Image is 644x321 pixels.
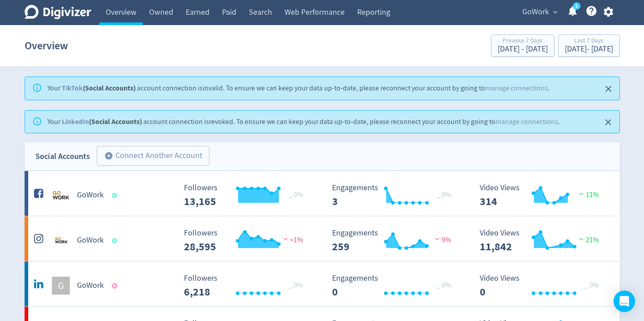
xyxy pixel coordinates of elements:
svg: Engagements 0 [328,274,462,298]
svg: Followers --- [179,184,314,207]
img: negative-performance.svg [281,235,290,242]
img: negative-performance.svg [433,235,442,242]
div: [DATE] - [DATE] [565,45,613,53]
a: Connect Another Account [90,147,209,166]
span: 21% [577,235,599,244]
span: Data last synced: 14 Aug 2025, 9:01am (AEST) [112,193,119,198]
button: Close [601,115,616,130]
a: GoWork undefinedGoWork Followers --- Followers 28,595 <1% Engagements 259 Engagements 259 9% Vide... [25,216,620,261]
span: 11% [577,190,599,199]
img: GoWork undefined [52,186,70,204]
div: G [52,277,70,295]
img: positive-performance.svg [577,190,586,197]
div: [DATE] - [DATE] [498,45,548,53]
a: GoWork undefinedGoWork Followers --- _ 0% Followers 13,165 Engagements 3 Engagements 3 _ 0% Video... [25,171,620,216]
div: Your account connection is revoked . To ensure we can keep your data up-to-date, please reconnect... [47,113,560,131]
svg: Video Views 0 [475,274,610,298]
span: _ 0% [437,281,451,290]
button: Connect Another Account [97,146,209,166]
a: GGoWork Followers --- _ 0% Followers 6,218 Engagements 0 Engagements 0 _ 0% Video Views 0 Video V... [25,261,620,306]
span: _ 0% [584,281,599,290]
span: 9% [433,235,451,244]
img: positive-performance.svg [577,235,586,242]
span: GoWork [522,5,549,19]
span: _ 0% [289,281,303,290]
svg: Video Views 314 [475,184,610,207]
span: expand_more [551,8,559,16]
strong: (Social Accounts) [62,117,142,126]
button: Last 7 Days[DATE]- [DATE] [558,34,620,57]
button: Close [601,81,616,96]
svg: Video Views 11,842 [475,229,610,253]
a: TikTok [62,83,83,93]
span: Data last synced: 14 Aug 2025, 9:01am (AEST) [112,238,119,243]
svg: Engagements 3 [328,184,462,207]
a: manage connections [485,84,548,93]
button: Previous 7 Days[DATE] - [DATE] [491,34,554,57]
button: GoWork [519,5,560,19]
a: LinkedIn [62,117,89,126]
text: 5 [575,3,577,9]
span: <1% [281,235,303,244]
span: Data last synced: 4 Jan 2025, 1:01am (AEDT) [112,283,119,288]
h5: GoWork [77,190,104,201]
img: GoWork undefined [52,231,70,249]
span: _ 0% [289,190,303,199]
a: manage connections [495,117,558,126]
svg: Engagements 259 [328,229,462,253]
strong: (Social Accounts) [62,83,136,93]
h1: Overview [25,31,68,60]
span: add_circle [104,151,113,160]
div: Last 7 Days [565,38,613,45]
div: Your account connection is invalid . To ensure we can keep your data up-to-date, please reconnect... [47,80,550,97]
div: Open Intercom Messenger [614,291,635,312]
div: Previous 7 Days [498,38,548,45]
h5: GoWork [77,235,104,246]
svg: Followers --- [179,229,314,253]
svg: Followers --- [179,274,314,298]
a: 5 [573,2,580,10]
h5: GoWork [77,280,104,291]
div: Social Accounts [35,150,90,163]
span: _ 0% [437,190,451,199]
